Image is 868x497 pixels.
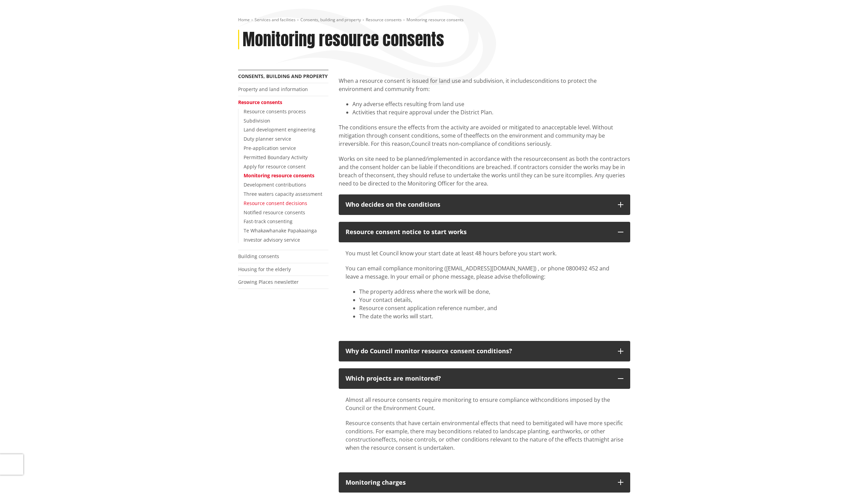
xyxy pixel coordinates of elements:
a: Consents, building and property [238,73,328,79]
div: Resource consent notice to start works [346,229,611,235]
a: Te Whakawhanake Papakaainga [244,227,317,234]
a: Permitted Boundary Activity [244,154,308,161]
a: Consents, building and property [300,17,361,23]
a: Apply for resource consent [244,163,306,170]
p: You can email compliance monitoring ([EMAIL_ADDRESS][DOMAIN_NAME]) , or phone 0800492 452 and lea... [346,264,623,281]
li: The property address where the work will be done,​ [359,288,623,296]
button: Why do Council monitor resource consent conditions? [339,341,630,361]
a: Services and facilities [255,17,296,23]
a: Subdivision [244,117,270,124]
a: Duty planner service [244,136,291,142]
a: Resource consents process [244,108,306,115]
a: Housing for the elderly [238,266,291,272]
li: Resource consent application reference number, and​ [359,304,623,312]
div: Why do Council monitor resource consent conditions? [346,348,611,355]
a: Resource consents [366,17,402,23]
p: Almost all resource consents require monitoring to ensure compliance withconditions imposed by th... [346,396,623,412]
iframe: Messenger Launcher [837,468,861,493]
div: Which projects are monitored? [346,375,611,382]
nav: breadcrumb [238,17,630,23]
li: Activities that require approval under the District Plan​. [352,108,630,116]
a: Investor advisory service [244,237,300,243]
button: Who decides on the conditions [339,194,630,215]
a: Notified resource consents [244,209,305,216]
button: Monitoring charges [339,472,630,493]
p: When a resource consent is issued for land use and subdivision, it includesconditions to protect ... [339,77,630,93]
a: Fast-track consenting [244,218,293,225]
a: Home [238,17,250,23]
a: Property and land information [238,86,308,92]
a: Development contributions [244,181,306,188]
button: Resource consent notice to start works [339,222,630,242]
p: Resource consents that have certain environmental effects that need to bemitigated will have more... [346,419,623,452]
p: You must let Council know your start date at least 48 hours before you start work.​ [346,249,623,257]
a: Land development engineering [244,126,315,133]
span: Monitoring resource consents [406,17,464,23]
a: Growing Places newsletter [238,279,299,285]
div: Monitoring charges [346,479,611,486]
li: The date the works will start.​ [359,312,623,320]
button: Which projects are monitored? [339,368,630,389]
a: Pre-application service [244,145,296,151]
p: The conditions ensure the effects from the activity are avoided or mitigated to anacceptable leve... [339,123,630,148]
a: Resource consent decisions [244,200,307,206]
h1: Monitoring resource consents [243,30,444,50]
a: Resource consents [238,99,282,105]
div: Who decides on the conditions [346,201,611,208]
li: Your contact details,​ [359,296,623,304]
a: Building consents [238,253,279,259]
a: Monitoring resource consents [244,172,314,179]
li: Any adverse effects resulting from land use​ [352,100,630,108]
p: Works on site need to be planned/implemented in accordance with the resourceconsent as both the c... [339,155,630,188]
a: Three waters capacity assessment [244,191,322,197]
